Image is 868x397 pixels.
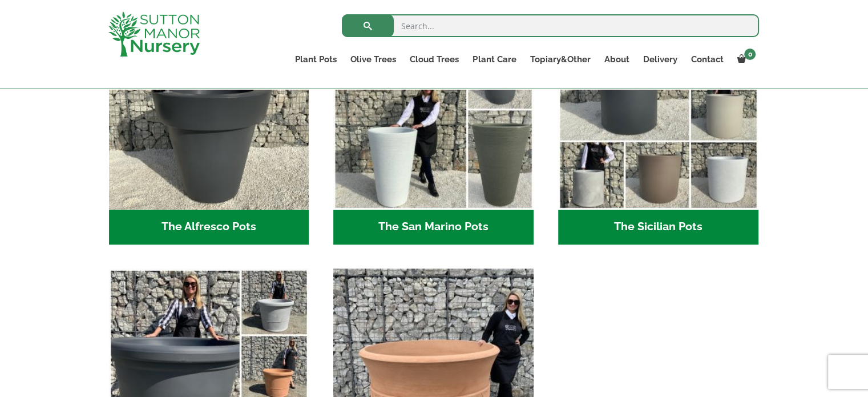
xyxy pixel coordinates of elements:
a: Contact [684,51,730,67]
h2: The Sicilian Pots [558,210,758,245]
a: Plant Pots [288,51,344,67]
h2: The Alfresco Pots [109,210,309,245]
a: Cloud Trees [403,51,466,67]
img: The Sicilian Pots [558,9,758,210]
a: Topiary&Other [523,51,597,67]
a: 0 [730,51,759,67]
span: 0 [744,49,756,60]
a: Olive Trees [344,51,403,67]
a: About [597,51,636,67]
h2: The San Marino Pots [333,210,534,245]
a: Visit product category The Alfresco Pots [109,9,309,244]
a: Plant Care [466,51,523,67]
img: The San Marino Pots [333,9,534,210]
img: logo [108,11,200,57]
input: Search... [342,14,759,37]
img: The Alfresco Pots [109,9,309,210]
a: Visit product category The Sicilian Pots [558,9,758,244]
a: Visit product category The San Marino Pots [333,9,534,244]
a: Delivery [636,51,684,67]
